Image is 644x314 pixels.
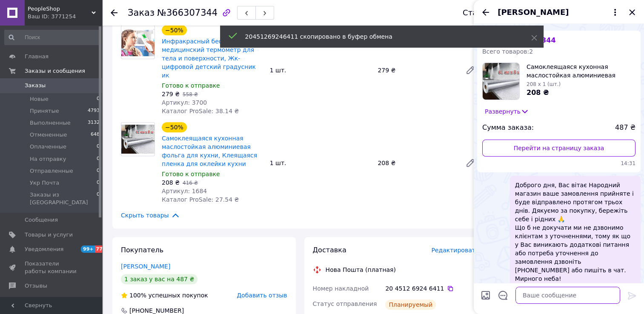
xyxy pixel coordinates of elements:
[25,260,79,275] span: Показатели работы компании
[162,82,220,89] span: Готово к отправке
[162,108,239,114] span: Каталог ProSale: 38.14 ₴
[266,64,375,76] div: 1 шт.
[162,122,187,132] div: −50%
[128,8,155,18] span: Заказ
[30,119,71,127] span: Выполненные
[313,246,346,254] span: Доставка
[121,125,155,154] img: Cамоклеящаяся кухонная маслостойкая алюминиевая фольга для кухни, Клеящаяся пленка для оклейки кухни
[374,64,458,76] div: 279 ₴
[183,91,198,97] span: 558 ₴
[97,95,100,103] span: 0
[482,107,532,116] button: Развернуть
[482,140,635,157] a: Перейти на страницу заказа
[30,155,66,163] span: На отправку
[162,99,207,106] span: Артикул: 3700
[97,191,100,206] span: 0
[462,154,479,171] a: Редактировать
[313,285,369,292] span: Номер накладной
[527,81,561,87] span: 208 x 1 (шт.)
[162,135,257,167] a: Cамоклеящаяся кухонная маслостойкая алюминиевая фольга для кухни, Клеящаяся пленка для оклейки кухни
[482,48,533,55] span: Всего товаров: 2
[97,179,100,187] span: 0
[28,5,92,13] span: PeopleShop
[25,53,49,60] span: Главная
[162,188,207,194] span: Артикул: 1684
[88,119,100,127] span: 3132
[237,292,287,299] span: Добавить отзыв
[266,157,375,169] div: 1 шт.
[97,167,100,175] span: 0
[431,247,479,254] span: Редактировать
[30,131,67,139] span: Отмененные
[30,191,97,206] span: Заказы из [GEOGRAPHIC_DATA]
[385,284,479,293] div: 20 4512 6924 6411
[25,282,47,290] span: Отзывы
[527,88,549,97] span: 208 ₴
[385,300,436,310] div: Планируемый
[483,63,519,100] img: 4473165663_w200_h200_camokleyaschayasya-kuhonnaya-maslostojkaya.jpg
[162,171,220,177] span: Готово к отправке
[162,91,180,97] span: 279 ₴
[129,292,146,299] span: 100%
[97,143,100,151] span: 0
[30,143,66,151] span: Оплаченные
[121,211,180,220] span: Скрыть товары
[157,8,218,18] span: №366307344
[463,9,520,17] div: Статус заказа
[498,7,620,18] button: [PERSON_NAME]
[30,179,59,187] span: Укр Почта
[183,180,198,186] span: 416 ₴
[121,263,170,270] a: [PERSON_NAME]
[162,179,180,186] span: 208 ₴
[162,38,260,79] a: Инфракрасный бесконтактный медицинский термометр для тела и поверхности, Жк-цифровой детский град...
[498,290,509,301] button: Открыть шаблоны ответов
[481,7,491,17] button: Назад
[25,82,46,89] span: Заказы
[515,181,635,283] span: Доброго дня, Вас вітає Народний магазин ваше замовлення прийняте і буде відправлено протягом трьо...
[111,9,117,17] div: Вернуться назад
[323,265,398,274] div: Нова Пошта (платная)
[30,107,59,115] span: Принятые
[498,7,569,18] span: [PERSON_NAME]
[88,107,100,115] span: 4793
[28,13,102,20] div: Ваш ID: 3771254
[121,246,163,254] span: Покупатель
[25,216,58,224] span: Сообщения
[91,131,100,139] span: 648
[482,160,635,167] span: 14:31 12.10.2025
[121,274,197,284] div: 1 заказ у вас на 487 ₴
[482,123,534,133] span: Сумма заказа:
[25,231,73,239] span: Товары и услуги
[615,123,635,133] span: 487 ₴
[121,291,208,300] div: успешных покупок
[374,157,458,169] div: 208 ₴
[30,95,49,103] span: Новые
[162,196,239,203] span: Каталог ProSale: 27.54 ₴
[25,245,63,253] span: Уведомления
[4,30,100,45] input: Поиск
[95,245,105,253] span: 77
[462,62,479,79] a: Редактировать
[527,63,635,80] span: Cамоклеящаяся кухонная маслостойкая алюминиевая фольга для кухни, Клеящаяся пленка для оклейки кухни
[121,28,155,56] img: Инфракрасный бесконтактный медицинский термометр для тела и поверхности, Жк-цифровой детский град...
[245,32,510,41] div: 20451269246411 скопировано в буфер обмена
[81,245,95,253] span: 99+
[627,7,637,17] button: Закрыть
[25,67,85,75] span: Заказы и сообщения
[30,167,73,175] span: Отправленные
[97,155,100,163] span: 0
[313,300,377,307] span: Статус отправления
[162,25,187,35] div: −50%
